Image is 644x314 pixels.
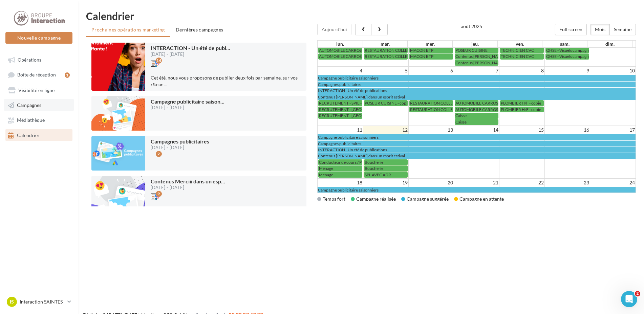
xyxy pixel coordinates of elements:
[545,47,589,53] a: QHSE - Visuels campagnes siège
[4,99,74,111] a: Campagnes
[546,48,602,53] span: QHSE - Visuels campagnes siège
[635,291,640,296] span: 2
[317,24,351,35] button: Aujourd'hui
[351,196,396,202] div: Campagne réalisée
[4,129,74,141] a: Calendrier
[365,48,419,53] span: RESTAURATION COLLECTIVE
[455,60,498,66] a: Contenus [PERSON_NAME] dans un esprit estival
[318,75,379,81] span: Campagne publicitaire saisonniers
[319,54,397,59] span: AUTOMOBILE CARROSSIER / MECANIQUE
[318,187,379,193] span: Campagne publicitaire saisonniers
[318,159,362,165] a: Conducteur de cours / Parqueur
[156,151,162,157] div: 2
[500,107,544,112] a: PLOMBIER H/F - copie
[455,119,467,125] span: Caisse
[318,141,636,147] a: Campagnes publicitaires
[409,67,454,75] td: 6
[221,178,225,184] span: ...
[164,82,167,87] span: ...
[499,67,545,75] td: 8
[151,98,224,105] span: Campagne publicitaire saison
[91,27,165,32] span: Prochaines opérations marketing
[545,126,590,134] td: 16
[500,53,544,59] a: TECHNICIEN CVC
[555,24,587,35] button: Full screen
[319,160,376,165] span: Conducteur de cours / Parqueur
[455,100,546,106] span: AUTOMOBILE CARROSSIER / MECANIQUE - copie
[545,179,590,187] td: 23
[499,179,545,187] td: 22
[151,138,209,144] span: Campagnes publicitaires
[318,41,363,47] th: lun.
[226,45,230,51] span: ...
[18,87,55,93] span: Visibilité en ligne
[499,126,545,134] td: 15
[454,196,504,202] div: Campagne en attente
[455,107,546,112] span: AUTOMOBILE CARROSSIER / MECANIQUE - copie
[461,24,482,29] h2: août 2025
[364,165,408,171] a: Boucherie
[455,113,498,118] a: Caisse
[590,126,636,134] td: 17
[318,187,636,193] a: Campagne publicitaire saisonniers
[10,298,14,305] span: IS
[318,107,362,112] a: RECRUTEMENT - [GEOGRAPHIC_DATA] - copie - copie - copie
[17,117,45,123] span: Médiathèque
[621,291,637,307] iframe: Intercom live chat
[363,41,408,47] th: mar.
[455,48,488,53] span: POSEUR CUISINE
[497,41,542,47] th: ven.
[364,100,408,106] a: POSEUR CUISINE - copie
[409,100,453,106] a: RESTAURATION COLLECTIVE - copie
[500,47,544,53] a: TECHNICIEN CVC
[501,54,534,59] span: TECHNICIEN CVC
[156,58,162,64] div: 14
[318,75,636,81] a: Campagne publicitaire saisonniers
[590,179,636,187] td: 24
[452,41,497,47] th: jeu.
[318,126,363,134] td: 11
[151,106,224,110] div: [DATE] - [DATE]
[408,41,453,47] th: mer.
[318,113,362,118] a: RECRUTEMENT - [GEOGRAPHIC_DATA] - copie - copie - copie
[319,172,333,177] span: Ménage
[317,196,345,202] div: Temps fort
[409,107,453,112] a: RESTAURATION COLLECTIVE - copie
[318,135,379,140] span: Campagne publicitaire saisonniers
[365,172,391,177] span: SPL AVEC ADR
[542,41,587,47] th: sam.
[151,178,225,184] span: Contenus Merciii dans un esp
[455,100,498,106] a: AUTOMOBILE CARROSSIER / MECANIQUE - copie
[363,67,408,75] td: 5
[364,53,408,59] a: RESTAURATION COLLECTIVE
[5,295,72,308] a: IS Interaction SAINTES
[17,132,40,138] span: Calendrier
[410,54,433,59] span: MACON BTP
[5,32,72,44] button: Nouvelle campagne
[454,126,499,134] td: 14
[151,52,230,57] div: [DATE] - [DATE]
[220,98,224,105] span: ...
[501,100,541,106] span: PLOMBIER H/F - copie
[318,53,362,59] a: AUTOMOBILE CARROSSIER / MECANIQUE
[318,165,362,171] a: Ménage
[546,54,602,59] span: QHSE - Visuels campagnes siège
[455,47,498,53] a: POSEUR CUISINE
[318,94,405,99] span: Contenus [PERSON_NAME] dans un esprit estival
[410,107,477,112] span: RESTAURATION COLLECTIVE - copie
[500,100,544,106] a: PLOMBIER H/F - copie
[454,67,499,75] td: 7
[319,48,397,53] span: AUTOMOBILE CARROSSIER / MECANIQUE
[455,107,498,112] a: AUTOMOBILE CARROSSIER / MECANIQUE - copie
[587,41,632,47] th: dim.
[501,48,534,53] span: TECHNICIEN CVC
[455,60,542,65] span: Contenus [PERSON_NAME] dans un esprit estival
[401,196,449,202] div: Campagne suggérée
[454,179,499,187] td: 21
[365,166,383,171] span: Boucherie
[17,102,41,108] span: Campagnes
[363,179,408,187] td: 19
[65,72,70,78] div: 1
[409,47,453,53] a: MACON BTP
[364,172,408,178] a: SPL AVEC ADR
